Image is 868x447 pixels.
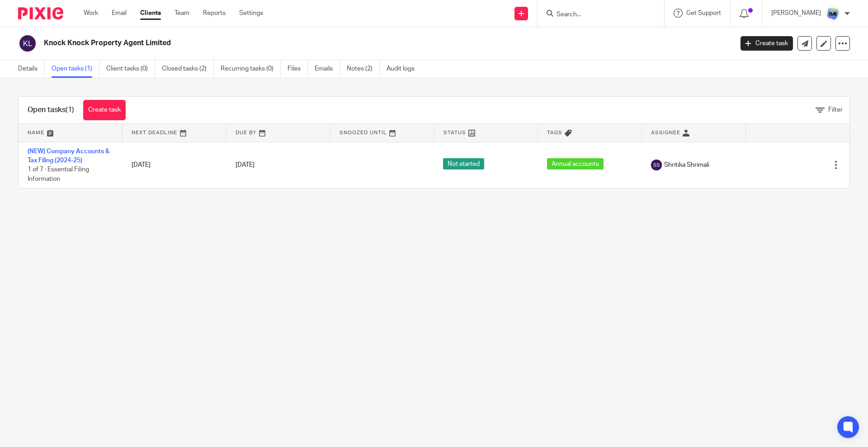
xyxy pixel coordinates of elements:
[18,60,45,78] a: Details
[347,60,380,78] a: Notes (2)
[239,9,263,18] a: Settings
[443,130,466,135] span: Status
[18,7,63,19] img: Pixie
[112,9,127,18] a: Email
[28,148,109,164] a: (NEW) Company Accounts & Tax Filing (2024-25)
[547,130,562,135] span: Tags
[28,166,89,182] span: 1 of 7 · Essential Filing Information
[741,36,793,51] a: Create task
[106,60,155,78] a: Client tasks (0)
[28,105,74,115] h1: Open tasks
[288,60,308,78] a: Files
[771,9,821,18] p: [PERSON_NAME]
[651,160,662,170] img: svg%3E
[826,6,840,21] img: FINAL%20LOGO%20FOR%20TME.png
[221,60,281,78] a: Recurring tasks (0)
[83,100,126,120] a: Create task
[547,158,604,169] span: Annual accounts
[44,38,590,48] h2: Knock Knock Property Agent Limited
[556,11,637,19] input: Search
[18,34,37,53] img: svg%3E
[123,142,226,188] td: [DATE]
[686,10,721,16] span: Get Support
[828,107,843,113] span: Filter
[66,106,74,113] span: (1)
[162,60,214,78] a: Closed tasks (2)
[203,9,226,18] a: Reports
[52,60,99,78] a: Open tasks (1)
[340,130,387,135] span: Snoozed Until
[140,9,161,18] a: Clients
[387,60,421,78] a: Audit logs
[84,9,98,18] a: Work
[664,160,709,169] span: Shritika Shrimali
[315,60,340,78] a: Emails
[236,162,255,168] span: [DATE]
[443,158,484,169] span: Not started
[175,9,189,18] a: Team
